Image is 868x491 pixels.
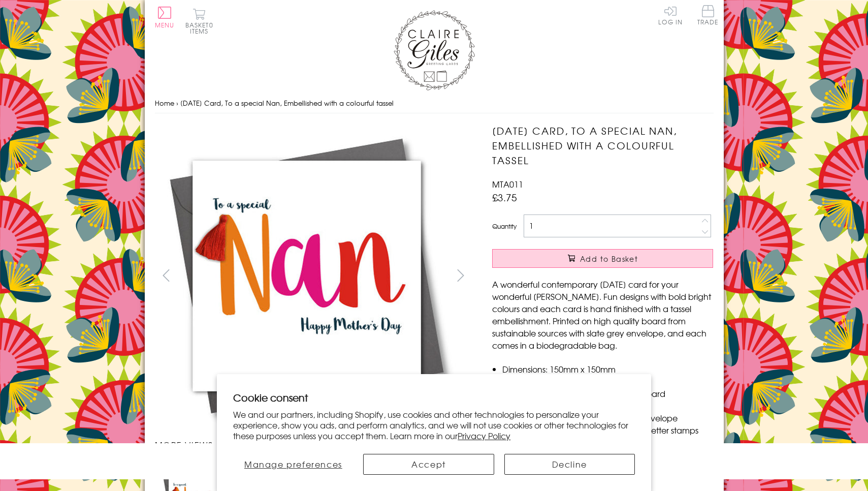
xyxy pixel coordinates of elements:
span: 0 items [190,20,213,36]
h2: Cookie consent [233,390,635,405]
h3: More views [155,439,472,451]
img: Mother's Day Card, To a special Nan, Embellished with a colourful tassel [472,124,777,428]
span: MTA011 [492,178,523,190]
p: We and our partners, including Shopify, use cookies and other technologies to personalize your ex... [233,409,635,441]
button: prev [155,264,178,287]
button: Menu [155,7,175,28]
a: Privacy Policy [458,429,510,442]
span: Trade [697,5,719,25]
a: Trade [697,5,719,27]
span: £3.75 [492,190,517,204]
nav: breadcrumbs [155,93,714,114]
button: Add to Basket [492,249,713,268]
button: Basket0 items [185,8,213,34]
span: Add to Basket [580,254,638,264]
button: Manage preferences [233,454,353,475]
label: Quantity [492,222,517,231]
button: Accept [363,454,494,475]
li: Dimensions: 150mm x 150mm [502,363,713,375]
span: [DATE] Card, To a special Nan, Embellished with a colourful tassel [180,98,394,108]
span: Manage preferences [244,458,342,470]
button: Decline [504,454,635,475]
span: › [176,98,178,108]
button: next [449,264,472,287]
h1: [DATE] Card, To a special Nan, Embellished with a colourful tassel [492,124,713,167]
a: Home [155,98,174,108]
p: A wonderful contemporary [DATE] card for your wonderful [PERSON_NAME]. Fun designs with bold brig... [492,278,713,351]
img: Claire Giles Greetings Cards [394,10,475,90]
img: Mother's Day Card, To a special Nan, Embellished with a colourful tassel [154,124,459,428]
span: Menu [155,20,175,29]
a: Log In [658,5,683,25]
